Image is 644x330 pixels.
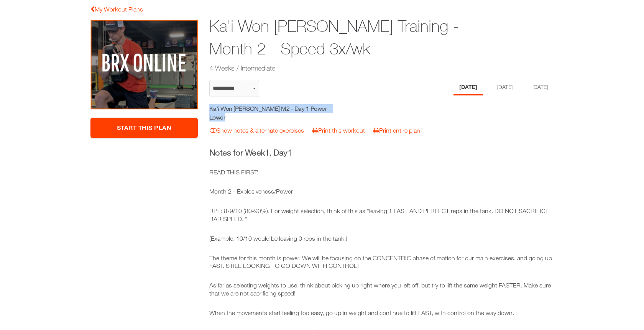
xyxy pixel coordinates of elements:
span: 1 [265,148,269,158]
img: Ka'i Won Pat-Borja Training - Month 2 - Speed 3x/wk [90,20,198,110]
li: Day 2 [491,80,518,95]
a: My Workout Plans [90,6,143,13]
a: Show notes & alternate exercises [210,127,304,134]
span: 1 [287,148,292,158]
h2: 4 Weeks / Intermediate [209,63,495,73]
a: Print this workout [312,127,365,134]
p: (Example: 10/10 would be leaving 0 reps in the tank.) [209,235,554,243]
li: Day 1 [453,80,483,95]
h3: Notes for Week , Day [209,147,554,159]
h1: Ka'i Won [PERSON_NAME] Training - Month 2 - Speed 3x/wk [209,15,495,60]
p: When the movements start feeling too easy, go up in weight and continue to lift FAST, with contro... [209,309,554,317]
p: As far as selecting weights to use, think about picking up right where you left off, but try to l... [209,281,554,297]
li: Day 3 [527,80,554,95]
h5: Ka'i Won [PERSON_NAME] M2 - Day 1 Power + Lower [209,104,346,121]
p: RPE: 8-9/10 (80-90%). For weight selection, think of this as "leaving 1 FAST AND PERFECT reps in ... [209,207,554,223]
a: Print entire plan [373,127,420,134]
p: Month 2 - Explosiveness/Power [209,187,554,195]
p: READ THIS FIRST: [209,168,554,176]
p: The theme for this month is power. We will be focusing on the CONCENTRIC phase of motion for our ... [209,254,554,270]
a: Start This Plan [90,118,198,138]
